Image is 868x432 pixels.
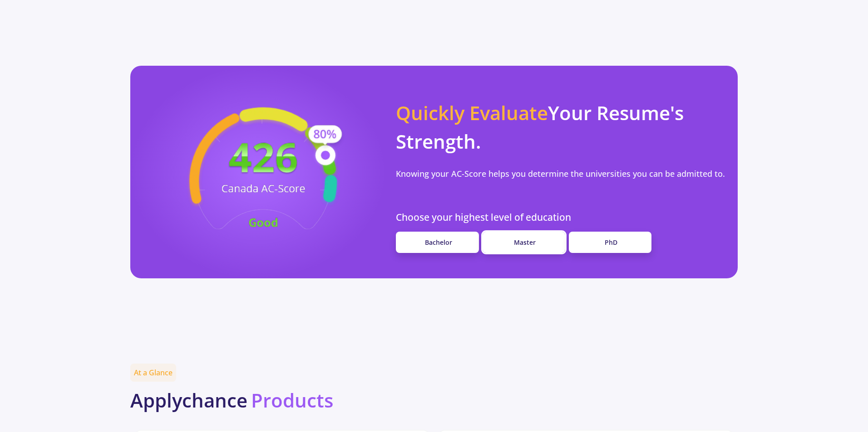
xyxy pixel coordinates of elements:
span: At a Glance [130,364,176,382]
p: Choose your highest level of education [396,210,727,225]
span: PhD [605,238,617,247]
span: Master [514,238,536,247]
img: acscore [154,93,372,251]
b: Applychance [130,387,247,413]
a: Bachelor [396,232,478,253]
a: Master [483,232,565,253]
p: Your Resume's Strength. [396,98,727,155]
a: PhD [569,232,651,253]
p: Knowing your AC-Score helps you determine the universities you can be admitted to. [396,166,725,181]
span: Quickly Evaluate [396,100,548,126]
b: Products [251,387,333,413]
span: Bachelor [425,238,452,247]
